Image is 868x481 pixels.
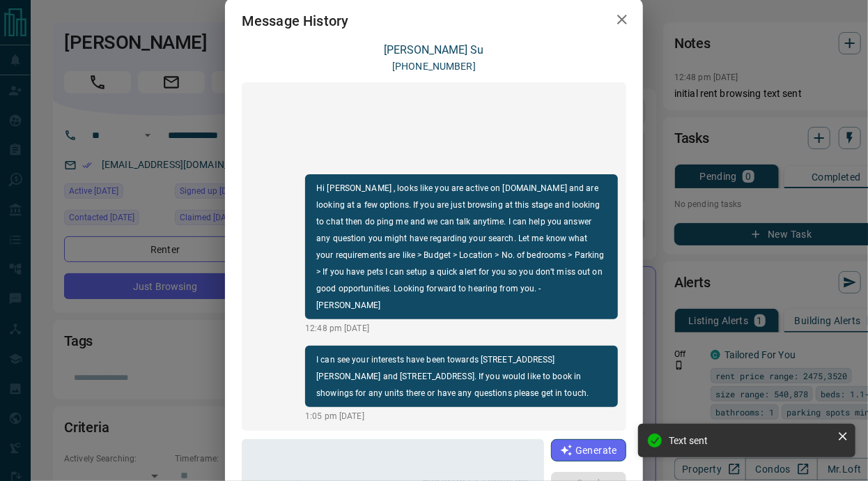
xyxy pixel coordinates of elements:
[316,180,607,314] p: Hi [PERSON_NAME] , looks like you are active on [DOMAIN_NAME] and are looking at a few options. I...
[385,43,484,56] a: [PERSON_NAME] Su
[551,439,626,461] button: Generate
[392,59,476,74] p: [PHONE_NUMBER]
[669,435,832,446] div: Text sent
[305,410,618,422] p: 1:05 pm [DATE]
[305,322,618,335] p: 12:48 pm [DATE]
[316,351,607,402] p: I can see your interests have been towards [STREET_ADDRESS][PERSON_NAME] and [STREET_ADDRESS]. If...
